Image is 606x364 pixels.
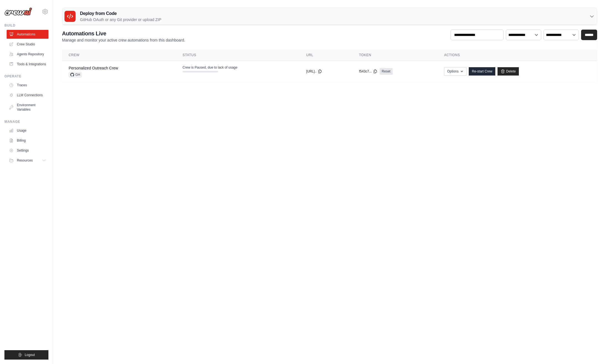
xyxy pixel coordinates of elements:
div: Manage [4,119,48,124]
a: Delete [498,67,519,76]
a: Billing [7,136,48,145]
th: Actions [437,50,597,61]
a: Personalized Outreach Crew [69,66,118,70]
div: Build [4,23,48,28]
button: Resources [7,156,48,165]
button: Logout [4,350,48,360]
a: Usage [7,126,48,135]
p: Manage and monitor your active crew automations from this dashboard. [62,37,185,43]
th: Status [176,50,300,61]
th: Crew [62,50,176,61]
span: GH [69,72,82,77]
span: Crew is Paused, due to lack of usage [183,65,237,70]
a: LLM Connections [7,91,48,100]
h3: Deploy from Code [80,10,161,17]
th: URL [299,50,352,61]
a: Automations [7,30,48,39]
a: Traces [7,81,48,90]
button: f543c7... [359,69,377,74]
span: Logout [25,353,35,357]
a: Agents Repository [7,50,48,59]
a: Re-start Crew [469,67,495,76]
p: GitHub OAuth or any Git provider or upload ZIP [80,17,161,22]
a: Settings [7,146,48,155]
div: Operate [4,74,48,79]
a: Reset [380,68,393,75]
img: Logo [4,7,32,16]
a: Tools & Integrations [7,60,48,69]
span: Resources [17,158,33,163]
a: Environment Variables [7,101,48,114]
th: Token [353,50,437,61]
button: Options [444,67,467,76]
h2: Automations Live [62,30,185,37]
a: Crew Studio [7,40,48,49]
